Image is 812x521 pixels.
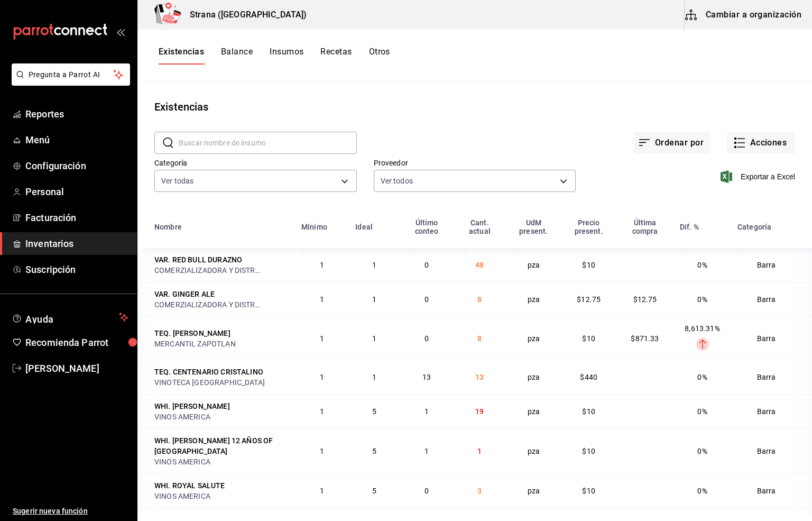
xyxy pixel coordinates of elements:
span: 19 [475,407,484,416]
div: WHI. [PERSON_NAME] 12 AÑOS OF [GEOGRAPHIC_DATA] [154,435,289,456]
span: 1 [425,447,429,455]
span: 1 [320,261,324,269]
span: 0% [697,447,707,455]
span: 1 [425,407,429,416]
label: Proveedor [374,159,576,167]
div: TEQ. [PERSON_NAME] [154,328,230,339]
td: pza [506,316,561,360]
span: 0% [697,373,707,381]
span: $12.75 [633,295,657,304]
button: Otros [369,47,390,65]
div: WHI. [PERSON_NAME] [154,401,230,412]
div: Existencias [154,99,208,115]
span: Inventarios [25,236,128,251]
div: VINOS AMERICA [154,412,289,422]
span: 8 [477,295,482,304]
div: TEQ. CENTENARIO CRISTALINO [154,367,263,377]
button: Exportar a Excel [723,170,795,183]
button: Ordenar por [634,132,710,154]
span: 13 [422,373,431,381]
button: Recetas [320,47,352,65]
div: navigation tabs [159,47,390,65]
span: 1 [372,334,376,343]
td: Barra [731,473,812,508]
td: Barra [731,360,812,394]
span: 1 [372,261,376,269]
span: 1 [372,373,376,381]
span: $10 [582,407,595,416]
span: 0 [425,295,429,304]
td: pza [506,394,561,428]
span: Sugerir nueva función [13,506,128,517]
button: Existencias [159,47,204,65]
button: Acciones [727,132,795,154]
span: 0% [697,407,707,416]
td: pza [506,360,561,394]
button: Insumos [270,47,303,65]
span: 13 [475,373,484,381]
span: Ayuda [25,311,115,324]
span: 5 [372,407,376,416]
span: 1 [320,487,324,495]
span: 0 [425,261,429,269]
span: 0% [697,261,707,269]
div: VINOS AMERICA [154,491,289,501]
div: Último conteo [407,218,447,235]
input: Buscar nombre de insumo [179,132,357,153]
span: 5 [372,447,376,455]
span: 5 [372,487,376,495]
span: 0 [425,334,429,343]
span: $10 [582,261,595,269]
td: pza [506,428,561,473]
span: Ver todos [381,176,413,186]
div: VINOS AMERICA [154,456,289,467]
span: Facturación [25,211,128,225]
button: open_drawer_menu [116,28,125,36]
div: Nombre [154,223,182,231]
div: VAR. GINGER ALE [154,289,215,299]
span: 0% [697,295,707,304]
div: VINOTECA [GEOGRAPHIC_DATA] [154,377,289,388]
span: Personal [25,185,128,199]
span: Menú [25,133,128,147]
div: Dif. % [680,223,699,231]
span: 0 [425,487,429,495]
div: WHI. ROYAL SALUTE [154,480,225,491]
span: 8 [477,334,482,343]
td: Barra [731,428,812,473]
span: $10 [582,487,595,495]
div: Precio present. [567,218,610,235]
span: $871.33 [631,334,659,343]
span: Reportes [25,107,128,121]
span: $12.75 [577,295,601,304]
div: VAR. RED BULL DURAZNO [154,254,242,265]
div: Ideal [355,223,373,231]
td: pza [506,282,561,316]
span: 1 [320,295,324,304]
span: 8,613.31% [685,324,719,333]
div: MERCANTIL ZAPOTLAN [154,339,289,349]
span: 1 [477,447,482,455]
div: Cant. actual [460,218,500,235]
button: Balance [221,47,253,65]
div: Categoría [737,223,771,231]
span: 1 [372,295,376,304]
span: 1 [320,407,324,416]
td: pza [506,473,561,508]
span: Ver todas [161,176,193,186]
a: Pregunta a Parrot AI [7,77,130,88]
span: 3 [477,487,482,495]
span: $10 [582,447,595,455]
td: Barra [731,394,812,428]
label: Categoría [154,159,357,167]
span: $10 [582,334,595,343]
div: Última compra [623,218,667,235]
td: pza [506,248,561,282]
td: Barra [731,248,812,282]
div: UdM present. [512,218,555,235]
h3: Strana ([GEOGRAPHIC_DATA]) [181,8,307,21]
span: 1 [320,447,324,455]
span: 0% [697,487,707,495]
button: Pregunta a Parrot AI [12,63,130,86]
